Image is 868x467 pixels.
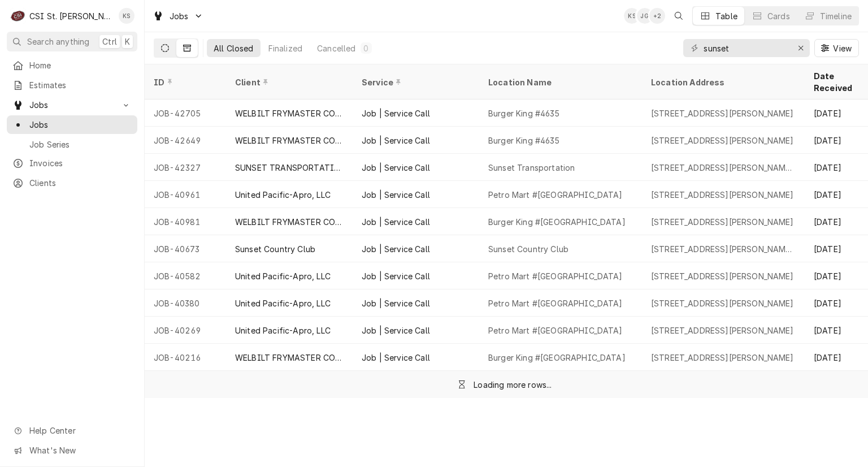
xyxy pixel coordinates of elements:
div: Sunset Transportation [488,162,575,174]
span: Jobs [29,119,132,131]
div: KS [119,8,134,24]
div: JOB-40269 [145,317,226,344]
div: CSI St. [PERSON_NAME] [29,10,112,22]
div: Petro Mart #[GEOGRAPHIC_DATA] [488,297,623,309]
div: 0 [363,42,370,54]
div: JOB-42327 [145,154,226,181]
div: JOB-40380 [145,289,226,317]
div: Job | Service Call [362,325,430,336]
div: Finalized [268,42,302,54]
div: [STREET_ADDRESS][PERSON_NAME] [651,325,794,336]
button: Erase input [792,39,810,57]
div: Job | Service Call [362,189,430,201]
div: [STREET_ADDRESS][PERSON_NAME] [651,189,794,201]
div: United Pacific-Apro, LLC [235,189,331,201]
div: [STREET_ADDRESS][PERSON_NAME] [651,297,794,309]
div: WELBILT FRYMASTER CORPORATION [235,107,344,119]
div: JOB-40216 [145,344,226,371]
div: All Closed [214,42,254,54]
div: Burger King #4635 [488,135,559,146]
span: View [831,42,854,54]
span: Jobs [170,10,189,22]
div: Sunset Country Club [235,243,315,255]
a: Go to Help Center [7,421,137,440]
button: Open search [670,7,688,25]
div: [STREET_ADDRESS][PERSON_NAME] [651,216,794,228]
div: Location Name [488,76,631,88]
div: Table [715,10,737,22]
div: JOB-40582 [145,262,226,289]
div: Job | Service Call [362,162,430,174]
div: Petro Mart #[GEOGRAPHIC_DATA] [488,270,623,282]
div: [STREET_ADDRESS][PERSON_NAME] [651,135,794,146]
div: Kris Swearingen's Avatar [119,8,134,24]
div: Petro Mart #[GEOGRAPHIC_DATA] [488,325,623,336]
div: CSI St. Louis's Avatar [10,8,26,24]
span: Help Center [29,425,131,436]
button: Search anythingCtrlK [7,32,137,51]
div: Kris Swearingen's Avatar [624,8,640,24]
a: Clients [7,174,137,192]
div: [STREET_ADDRESS][PERSON_NAME] [651,352,794,364]
div: Jeff George's Avatar [637,8,653,24]
a: Go to What's New [7,441,137,460]
span: Estimates [29,79,132,91]
div: WELBILT FRYMASTER CORPORATION [235,352,344,364]
div: SUNSET TRANSPORTATION [235,162,344,174]
div: United Pacific-Apro, LLC [235,270,331,282]
span: Clients [29,177,132,189]
input: Keyword search [704,39,788,57]
a: Go to Jobs [148,7,208,25]
div: JOB-40673 [145,235,226,262]
div: Job | Service Call [362,243,430,255]
span: K [125,36,130,47]
div: [STREET_ADDRESS][PERSON_NAME][PERSON_NAME] [651,162,796,174]
div: WELBILT FRYMASTER CORPORATION [235,216,344,228]
span: Search anything [27,36,89,47]
div: WELBILT FRYMASTER CORPORATION [235,135,344,146]
div: + 2 [649,8,665,24]
span: Home [29,59,132,71]
div: [STREET_ADDRESS][PERSON_NAME] [651,270,794,282]
span: Invoices [29,157,132,169]
div: Cards [767,10,790,22]
div: C [10,8,26,24]
div: Job | Service Call [362,352,430,364]
div: Burger King #[GEOGRAPHIC_DATA] [488,216,626,228]
div: Sunset Country Club [488,243,568,255]
div: ID [154,76,215,88]
button: View [814,39,859,57]
div: United Pacific-Apro, LLC [235,325,331,336]
a: Go to Jobs [7,96,137,114]
div: Job | Service Call [362,270,430,282]
div: Service [362,76,468,88]
div: Job | Service Call [362,216,430,228]
div: Burger King #4635 [488,107,559,119]
span: Ctrl [102,36,117,47]
div: [STREET_ADDRESS][PERSON_NAME][PERSON_NAME] [651,243,796,255]
a: Home [7,56,137,75]
div: Location Address [651,76,793,88]
div: [STREET_ADDRESS][PERSON_NAME] [651,107,794,119]
div: Cancelled [317,42,355,54]
div: JOB-40961 [145,181,226,208]
div: Job | Service Call [362,297,430,309]
a: Jobs [7,115,137,134]
span: Job Series [29,139,132,150]
div: Client [235,76,341,88]
a: Estimates [7,76,137,94]
div: JOB-42649 [145,127,226,154]
a: Invoices [7,154,137,172]
div: Date Received [814,70,866,94]
div: Burger King #[GEOGRAPHIC_DATA] [488,352,626,364]
div: JG [637,8,653,24]
div: JOB-42705 [145,100,226,127]
div: Loading more rows... [474,379,552,391]
div: Petro Mart #[GEOGRAPHIC_DATA] [488,189,623,201]
div: Job | Service Call [362,135,430,146]
span: What's New [29,444,131,456]
div: KS [624,8,640,24]
div: United Pacific-Apro, LLC [235,297,331,309]
a: Job Series [7,135,137,154]
div: Timeline [820,10,852,22]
